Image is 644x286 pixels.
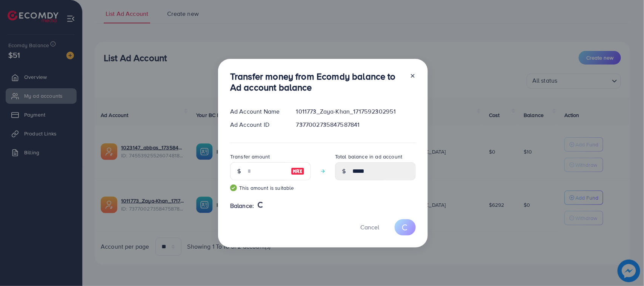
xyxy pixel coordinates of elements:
[360,223,379,231] span: Cancel
[230,153,270,160] label: Transfer amount
[290,120,422,129] div: 7377002735847587841
[224,107,290,116] div: Ad Account Name
[230,71,404,93] h3: Transfer money from Ecomdy balance to Ad account balance
[230,184,311,192] small: This amount is suitable
[335,153,402,160] label: Total balance in ad account
[291,167,304,176] img: image
[351,219,389,235] button: Cancel
[290,107,422,116] div: 1011773_Zaya-Khan_1717592302951
[230,185,237,191] img: guide
[224,120,290,129] div: Ad Account ID
[230,201,254,210] span: Balance:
